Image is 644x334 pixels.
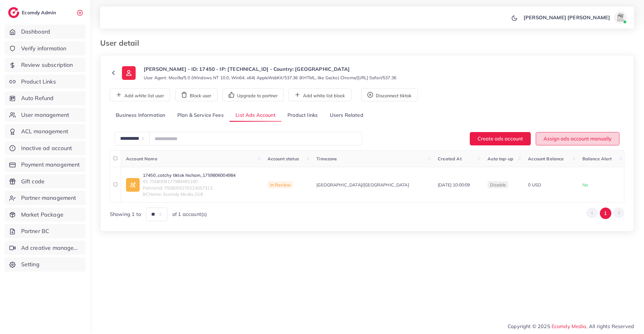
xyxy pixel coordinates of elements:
[5,208,86,222] a: Market Package
[5,241,86,255] a: Ad creative management
[21,194,76,202] span: Partner management
[21,94,54,102] span: Auto Refund
[438,156,462,162] span: Created At
[316,182,409,188] span: [GEOGRAPHIC_DATA]/[GEOGRAPHIC_DATA]
[21,260,40,268] span: Setting
[110,211,141,218] span: Showing 1 to
[8,7,58,18] a: logoEcomdy Admin
[172,211,207,218] span: of 1 account(s)
[316,156,337,162] span: Timezone
[21,127,68,135] span: ACL management
[520,11,629,24] a: [PERSON_NAME] [PERSON_NAME]avatar
[110,109,171,122] a: Business Information
[143,185,236,191] span: PartnerId: 7558306276124557313
[5,124,86,139] a: ACL management
[5,58,86,72] a: Review subscription
[582,182,588,188] span: No
[5,158,86,172] a: Payment management
[126,178,140,192] img: ic-ad-info.7fc67b75.svg
[586,323,634,330] span: , All rights Reserved
[268,156,299,162] span: Account status
[171,109,230,122] a: Plan & Service Fees
[5,91,86,105] a: Auto Refund
[524,14,610,21] p: [PERSON_NAME] [PERSON_NAME]
[470,132,531,145] button: Create ads account
[21,211,63,219] span: Market Package
[5,141,86,155] a: Inactive ad account
[21,161,80,169] span: Payment management
[222,88,284,101] button: Upgrade to partner
[21,177,44,185] span: Gift code
[175,88,217,101] button: Block user
[22,10,58,16] h2: Ecomdy Admin
[21,144,72,152] span: Inactive ad account
[5,174,86,189] a: Gift code
[110,88,170,101] button: Add white list user
[5,224,86,238] a: Partner BC
[490,182,506,188] span: disable
[5,41,86,56] a: Verify information
[536,132,619,145] button: Assign ads account manually
[5,25,86,39] a: Dashboard
[324,109,369,122] a: Users Related
[21,78,56,86] span: Product Links
[8,7,19,18] img: logo
[552,323,586,329] a: Ecomdy Media
[614,11,627,24] img: avatar
[143,178,236,185] span: ID: 7558308177989681160
[528,182,541,188] span: 0 USD
[143,172,236,178] a: 17450_catchy tiktok hisham_1759806004984
[122,66,136,80] img: ic-user-info.36bf1079.svg
[5,108,86,122] a: User management
[600,208,611,219] button: Go to page 1
[5,257,86,272] a: Setting
[100,39,144,48] h3: User detail
[488,156,513,162] span: Auto top-up
[508,323,634,330] span: Copyright © 2025
[21,111,69,119] span: User management
[21,227,49,235] span: Partner BC
[5,191,86,205] a: Partner management
[21,244,81,252] span: Ad creative management
[143,191,236,197] span: BCName: Ecomdy Media_018
[438,182,470,188] span: [DATE] 10:00:09
[586,208,624,219] ul: Pagination
[582,156,612,162] span: Balance Alert
[21,61,73,69] span: Review subscription
[528,156,564,162] span: Account Balance
[144,65,396,73] p: [PERSON_NAME] - ID: 17450 - IP: [TECHNICAL_ID] - Country: [GEOGRAPHIC_DATA]
[361,88,418,101] button: Disconnect tiktok
[5,75,86,89] a: Product Links
[282,109,324,122] a: Product links
[230,109,282,122] a: List Ads Account
[268,181,293,189] span: In Review
[126,156,157,162] span: Account Name
[21,28,50,36] span: Dashboard
[144,75,396,81] small: User Agent: Mozilla/5.0 (Windows NT 10.0; Win64; x64) AppleWebKit/537.36 (KHTML, like Gecko) Chro...
[288,88,351,101] button: Add white list block
[21,44,67,53] span: Verify information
